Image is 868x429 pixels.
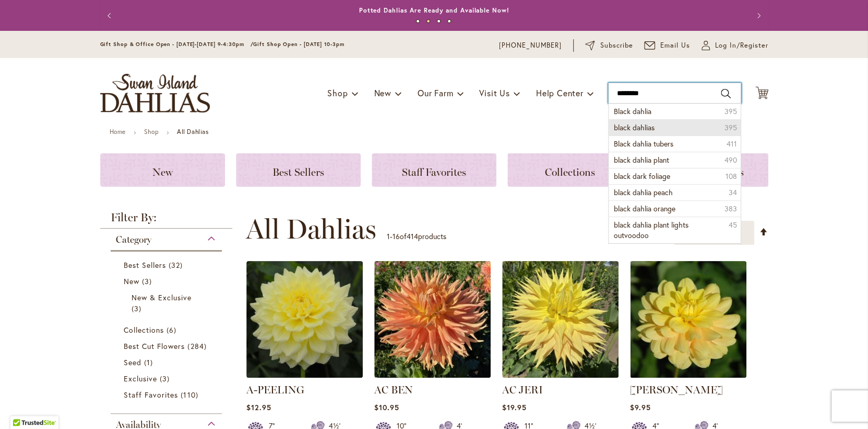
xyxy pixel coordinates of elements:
span: Log In/Register [715,40,768,51]
span: Help Center [536,87,584,98]
span: 284 [187,341,209,352]
span: 395 [724,122,737,133]
a: Exclusive [124,373,212,384]
span: 3 [160,373,172,384]
button: 4 of 4 [447,19,451,23]
span: 3 [142,276,154,287]
span: Category [116,234,151,245]
a: Log In/Register [701,40,768,51]
img: AC Jeri [502,261,619,378]
span: $10.95 [374,402,399,412]
span: black dahlia peach [614,187,673,197]
span: 490 [724,155,737,165]
a: Home [110,128,126,136]
a: Staff Favorites [372,153,496,187]
span: 108 [726,171,737,182]
button: Search [721,85,730,102]
button: 2 of 4 [426,19,430,23]
a: Collections [507,153,632,187]
a: AC JERI [502,383,543,396]
span: black dahlia plant lights outvoodoo [614,220,688,240]
a: Seed [124,357,212,368]
img: A-Peeling [246,261,363,378]
span: Email Us [660,40,690,51]
a: Potted Dahlias Are Ready and Available Now! [359,6,509,14]
span: 3 [132,303,144,314]
span: Staff Favorites [124,390,179,400]
span: Best Cut Flowers [124,341,185,351]
a: AC BEN [374,370,491,380]
span: Black dahlia tubers [614,139,673,149]
a: Best Sellers [236,153,361,187]
a: store logo [100,74,210,112]
span: Our Farm [418,87,453,98]
a: Best Cut Flowers [124,341,212,352]
button: Previous [100,5,121,26]
span: 414 [407,231,418,241]
span: Subscribe [600,40,633,51]
span: New [152,166,173,178]
span: 110 [181,389,200,400]
span: 16 [393,231,400,241]
span: Shop [327,87,348,98]
span: Seed [124,357,141,367]
p: - of products [387,228,446,245]
a: [PHONE_NUMBER] [499,40,562,51]
span: Visit Us [479,87,509,98]
span: New & Exclusive [132,292,192,302]
span: Black dahlia [614,106,651,116]
span: Best Sellers [272,166,324,178]
span: Best Sellers [124,260,167,270]
span: 395 [724,106,737,117]
span: Collections [545,166,595,178]
a: A-PEELING [246,383,304,396]
span: New [124,276,139,286]
span: black dahlia orange [614,204,675,213]
a: Shop [144,128,159,136]
span: 6 [167,324,179,335]
a: [PERSON_NAME] [630,383,723,396]
span: 32 [169,259,185,270]
button: 3 of 4 [437,19,441,23]
a: Best Sellers [124,259,212,270]
span: black dark foliage [614,171,670,181]
span: Gift Shop & Office Open - [DATE]-[DATE] 9-4:30pm / [100,41,254,48]
span: black dahlias [614,122,655,132]
a: Email Us [644,40,690,51]
span: 1 [387,231,390,241]
a: AHOY MATEY [630,370,746,380]
button: Next [747,5,768,26]
span: Gift Shop Open - [DATE] 10-3pm [253,41,344,48]
a: New &amp; Exclusive [132,292,204,314]
img: AC BEN [374,261,491,378]
a: New [124,276,212,287]
span: All Dahlias [246,213,376,245]
span: 1 [144,357,156,368]
a: AC Jeri [502,370,619,380]
span: 411 [727,139,737,149]
strong: Filter By: [100,212,233,229]
a: AC BEN [374,383,413,396]
span: Exclusive [124,374,157,383]
span: 383 [724,204,737,214]
a: Subscribe [585,40,633,51]
img: AHOY MATEY [630,261,746,378]
span: black dahlia plant [614,155,669,165]
button: 1 of 4 [416,19,420,23]
span: Staff Favorites [402,166,466,178]
strong: All Dahlias [177,128,209,136]
span: $9.95 [630,402,651,412]
span: Collections [124,325,164,335]
span: New [374,87,391,98]
span: $19.95 [502,402,527,412]
span: 34 [729,187,737,198]
iframe: Launch Accessibility Center [8,392,37,421]
a: New [100,153,225,187]
a: Collections [124,324,212,335]
a: A-Peeling [246,370,363,380]
a: Staff Favorites [124,389,212,400]
span: 45 [729,220,737,230]
span: $12.95 [246,402,271,412]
